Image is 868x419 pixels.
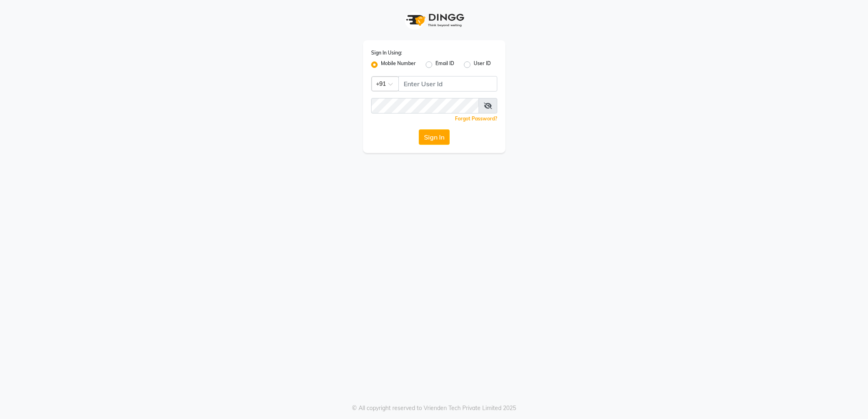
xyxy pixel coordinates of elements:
button: Sign In [419,129,450,145]
label: Email ID [435,60,454,70]
label: Sign In Using: [371,49,402,57]
img: logo1.svg [402,8,467,32]
input: Username [371,98,479,113]
label: User ID [474,60,491,70]
a: Forgot Password? [455,116,497,122]
label: Mobile Number [381,60,416,70]
input: Username [398,76,497,92]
